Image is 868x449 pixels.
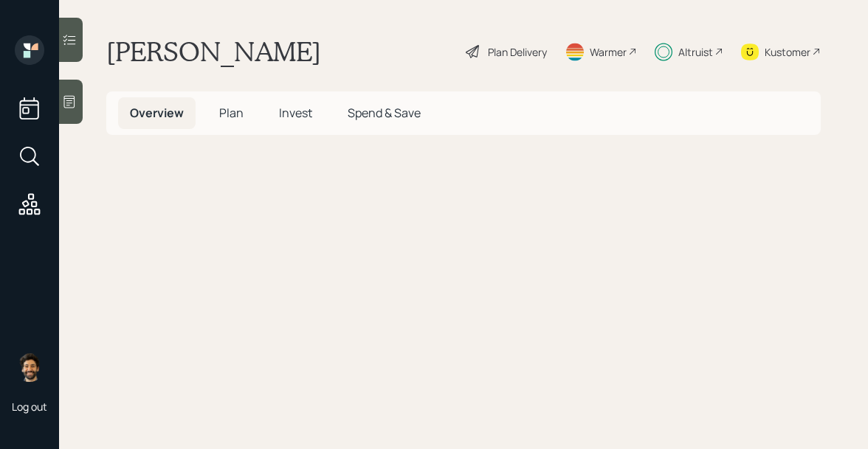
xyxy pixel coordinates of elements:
span: Plan [219,105,244,121]
div: Warmer [590,44,627,60]
img: eric-schwartz-headshot.png [15,352,44,382]
div: Altruist [678,44,713,60]
span: Overview [130,105,184,121]
div: Log out [12,400,47,414]
h1: [PERSON_NAME] [106,35,321,68]
span: Spend & Save [348,105,421,121]
span: Invest [279,105,312,121]
div: Kustomer [765,44,810,60]
div: Plan Delivery [488,44,547,60]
